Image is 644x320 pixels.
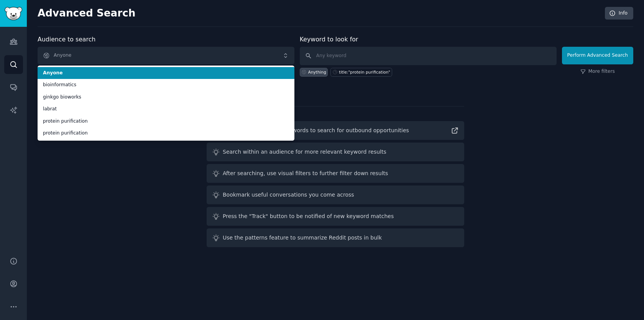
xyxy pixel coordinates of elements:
[223,234,382,242] div: Use the patterns feature to summarize Reddit posts in bulk
[300,36,358,43] label: Keyword to look for
[38,36,95,43] label: Audience to search
[38,47,294,64] button: Anyone
[580,68,615,75] a: More filters
[300,47,557,65] input: Any keyword
[43,70,289,77] span: Anyone
[43,130,289,137] span: protein purification
[38,7,601,20] h2: Advanced Search
[38,66,294,141] ul: Anyone
[223,126,409,135] div: Read guide on helpful keywords to search for outbound opportunities
[5,7,22,20] img: GummySearch logo
[308,69,326,75] div: Anything
[339,69,390,75] div: title:"protein purification"
[223,212,394,220] div: Press the "Track" button to be notified of new keyword matches
[43,106,289,113] span: labrat
[562,47,633,64] button: Perform Advanced Search
[43,82,289,89] span: bioinformatics
[223,148,386,156] div: Search within an audience for more relevant keyword results
[223,169,388,177] div: After searching, use visual filters to further filter down results
[223,191,354,199] div: Bookmark useful conversations you come across
[605,7,633,20] a: Info
[43,118,289,125] span: protein purification
[43,94,289,101] span: ginkgo bioworks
